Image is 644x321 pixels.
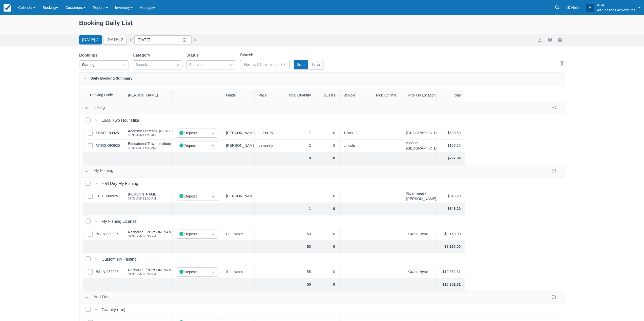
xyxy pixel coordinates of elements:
input: Date [134,35,192,44]
div: Guide [222,89,255,102]
div: Half Day Fly Fishing [102,181,140,187]
div: $2,160.00 [437,228,465,241]
div: Total [437,89,465,102]
div: Leisurely [255,127,287,140]
div: 01:30 PM - 05:30 PM [128,273,175,276]
div: Pace [255,89,287,102]
label: Search [240,52,256,58]
div: Deposit [179,231,206,237]
div: Grand Hyatt [404,266,437,279]
span: Help [571,6,579,10]
div: River meet - [PERSON_NAME] [404,190,437,203]
div: $343.20 [437,190,465,203]
div: Deposit [179,130,206,136]
span: Dropdown icon [211,269,216,275]
div: Deposit [179,269,206,275]
div: A [586,4,594,12]
button: Fly Fishing [82,167,115,176]
div: $10,352.31 [437,266,465,279]
div: Leisurely [255,140,287,152]
div: 0 [315,152,340,165]
div: 1 [287,203,315,215]
div: 2 [287,140,315,152]
label: Bookings [79,52,100,58]
div: Recharge- [PERSON_NAME] [128,268,175,272]
span: Dropdown icon [211,131,216,136]
div: 1 [287,190,315,203]
a: MYRG-090925 [96,143,120,149]
div: Daily Booking Summary [79,72,565,86]
div: 7 [287,127,315,140]
button: [DATE] 2 [104,35,126,44]
div: 53 [287,228,315,241]
button: export [537,37,543,43]
button: Time [308,60,323,69]
div: Starting [82,62,117,68]
div: Fly Fishing License [102,218,139,225]
div: Transit 2 [340,127,372,140]
div: 0 [315,266,340,279]
div: 55 [287,279,315,291]
div: [PERSON_NAME] [124,89,173,102]
div: [PERSON_NAME], [PERSON_NAME] [222,127,255,140]
span: Dropdown icon [175,62,180,67]
div: $10,352.31 [437,279,465,291]
div: Deposit [179,143,206,149]
button: Hiking [82,104,107,113]
div: Custom Fly Fishing [102,256,139,262]
label: Status [186,52,201,58]
div: Total Quantity [287,89,315,102]
label: Category [133,52,152,58]
span: Dropdown icon [211,194,216,199]
div: 08:30 AM - 11:30 AM [128,146,214,150]
div: [PERSON_NAME] [222,190,255,203]
input: Name, ID, Email... [244,60,280,69]
a: SBNP-180925 [96,130,119,136]
div: $107.25 [437,140,465,152]
div: Local Two Hour Hike [102,117,141,124]
div: 0 [315,127,340,140]
div: [PERSON_NAME] [222,140,255,152]
div: Guests [315,89,340,102]
button: [DATE] 4 [79,35,102,44]
div: Pick Up Location [404,89,437,102]
div: 0 [315,203,340,215]
p: All Seasons Adventures [597,8,635,13]
div: Ancestry PR team- [PERSON_NAME] [128,129,189,133]
div: 53 [287,241,315,253]
div: Recharge- [PERSON_NAME] [128,230,175,234]
div: $343.20 [437,203,465,215]
div: 0 [315,241,340,253]
div: Pick Up time [372,89,404,102]
img: checkfront-main-nav-mini-logo.png [4,4,11,12]
div: 55 [287,266,315,279]
div: 0 [315,190,340,203]
div: Booking Daily List [79,18,565,33]
div: 9 [287,152,315,165]
div: $797.94 [437,152,465,165]
i: Help [567,6,570,9]
a: BSLN-080925 [96,231,119,237]
a: BSLN-080925 [96,269,119,275]
div: Lincoln [340,140,372,152]
div: 0 [315,140,340,152]
span: Dropdown icon [211,143,216,148]
p: ASA [597,3,635,8]
div: $690.69 [437,127,465,140]
button: Add Ons [82,293,112,302]
div: [GEOGRAPHIC_DATA] [404,127,437,140]
div: [PERSON_NAME] [128,192,157,196]
div: $2,160.00 [437,241,465,253]
div: Vehicle [340,89,372,102]
div: Gratuity (tax) [102,307,128,313]
div: 07:30 AM - 12:30 PM [128,197,157,200]
div: 0 [315,279,340,291]
div: 01:30 PM - 05:30 PM [128,235,175,238]
div: meet at [GEOGRAPHIC_DATA] [404,140,437,152]
div: Grand Hyatt [404,228,437,241]
a: TPBT-260925 [96,193,118,199]
div: See Notes [222,266,255,279]
div: See Notes [222,228,255,241]
div: Educational Travel Institute - Trace [PERSON_NAME] [128,142,214,145]
span: Dropdown icon [121,62,127,67]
